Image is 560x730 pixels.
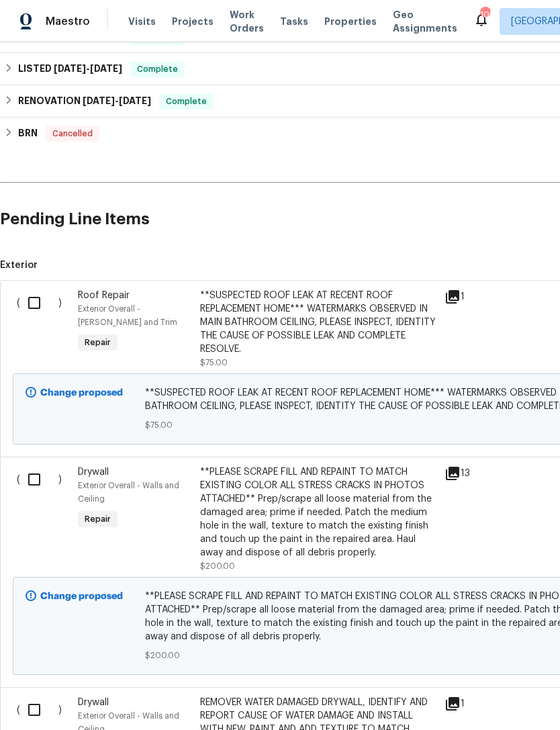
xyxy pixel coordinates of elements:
[83,96,115,105] span: [DATE]
[83,96,151,105] span: -
[200,465,436,559] div: **PLEASE SCRAPE FILL AND REPAINT TO MATCH EXISTING COLOR ALL STRESS CRACKS IN PHOTOS ATTACHED** P...
[79,336,116,349] span: Repair
[78,467,109,477] span: Drywall
[46,15,90,28] span: Maestro
[78,291,130,300] span: Roof Repair
[230,8,264,35] span: Work Orders
[128,15,156,28] span: Visits
[40,592,123,601] b: Change proposed
[132,62,183,76] span: Complete
[445,289,498,305] div: 1
[47,127,98,140] span: Cancelled
[18,126,38,142] h6: BRN
[160,95,212,108] span: Complete
[90,64,122,73] span: [DATE]
[13,285,74,373] div: ( )
[324,15,377,28] span: Properties
[480,8,489,21] div: 105
[200,359,228,367] span: $75.00
[200,289,436,356] div: **SUSPECTED ROOF LEAK AT RECENT ROOF REPLACEMENT HOME*** WATERMARKS OBSERVED IN MAIN BATHROOM CEI...
[172,15,214,28] span: Projects
[78,698,109,707] span: Drywall
[13,461,74,577] div: ( )
[393,8,457,35] span: Geo Assignments
[78,305,177,326] span: Exterior Overall - [PERSON_NAME] and Trim
[54,64,86,73] span: [DATE]
[445,696,498,712] div: 1
[18,61,122,77] h6: LISTED
[78,482,179,503] span: Exterior Overall - Walls and Ceiling
[18,93,151,109] h6: RENOVATION
[280,17,308,26] span: Tasks
[54,64,122,73] span: -
[79,512,116,526] span: Repair
[119,96,151,105] span: [DATE]
[445,465,498,482] div: 13
[40,388,123,398] b: Change proposed
[200,562,235,570] span: $200.00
